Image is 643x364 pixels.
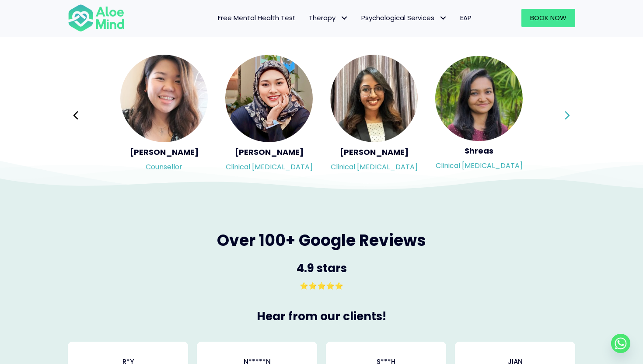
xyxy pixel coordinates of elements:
a: <h5>Karen</h5><p>Counsellor</p> [PERSON_NAME]Counsellor [120,55,208,176]
nav: Menu [136,9,478,27]
img: Aloe mind Logo [68,3,125,32]
span: 4.9 stars [297,260,347,276]
a: <h5>Shreas</h5><p>Clinical Psychologist</p> ShreasClinical [MEDICAL_DATA] [435,56,523,175]
span: ⭐ [335,281,343,291]
span: Psychological Services: submenu [437,12,449,24]
span: Psychological Services [361,13,447,22]
span: Hear from our clients! [257,308,386,324]
div: Slide 3 of 3 [225,54,313,177]
div: Slide 5 of 3 [435,54,523,177]
img: <h5>Yasmin</h5><p>Clinical Psychologist</p> [225,55,313,142]
span: Therapy [309,13,348,22]
a: Free Mental Health Test [211,9,302,27]
span: ⭐ [317,281,326,291]
a: TherapyTherapy: submenu [302,9,355,27]
span: Book Now [530,13,566,22]
span: ⭐ [300,281,308,291]
a: Psychological ServicesPsychological Services: submenu [355,9,454,27]
img: <h5>Anita</h5><p>Clinical Psychologist</p> [330,55,418,142]
span: ⭐ [308,281,317,291]
h5: [PERSON_NAME] [330,147,418,157]
span: Free Mental Health Test [218,13,296,22]
a: <h5>Yasmin</h5><p>Clinical Psychologist</p> [PERSON_NAME]Clinical [MEDICAL_DATA] [225,55,313,176]
a: Whatsapp [611,334,630,353]
span: Therapy: submenu [338,12,350,24]
div: Slide 4 of 3 [330,54,418,177]
h5: [PERSON_NAME] [120,147,208,157]
h5: [PERSON_NAME] [225,147,313,157]
img: <h5>Karen</h5><p>Counsellor</p> [120,55,208,142]
span: Over 100+ Google Reviews [217,229,426,252]
img: <h5>Shreas</h5><p>Clinical Psychologist</p> [435,56,523,141]
h5: Shreas [435,145,523,156]
span: EAP [460,13,472,22]
a: EAP [454,9,478,27]
div: Slide 2 of 3 [120,54,208,177]
a: <h5>Anita</h5><p>Clinical Psychologist</p> [PERSON_NAME]Clinical [MEDICAL_DATA] [330,55,418,176]
span: ⭐ [326,281,335,291]
a: Book Now [521,9,575,27]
